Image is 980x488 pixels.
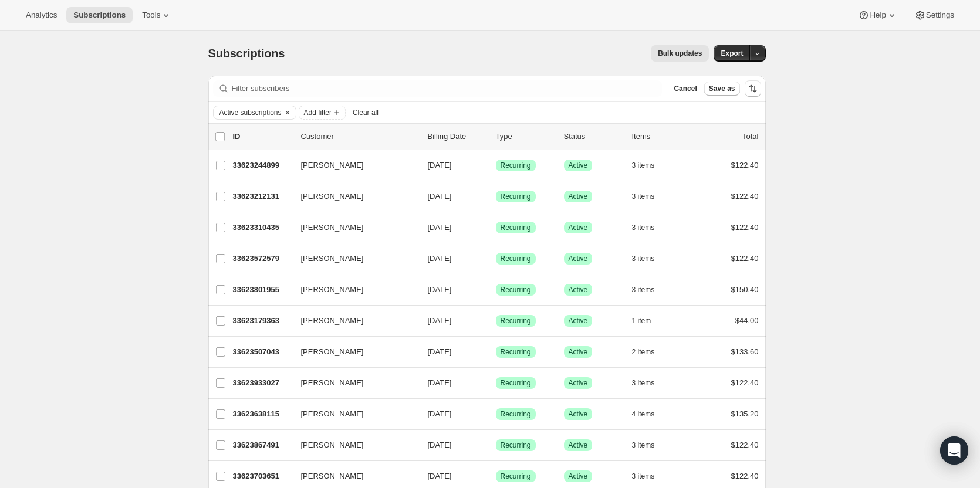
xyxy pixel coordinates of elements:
button: 3 items [632,375,668,391]
p: Billing Date [428,131,486,143]
span: 3 items [632,223,655,232]
span: [PERSON_NAME] [301,408,364,420]
p: Total [742,131,758,143]
span: [DATE] [428,472,452,480]
span: Cancel [674,84,697,93]
div: 33623244899[PERSON_NAME][DATE]SuccessRecurringSuccessActive3 items$122.40 [233,157,759,174]
span: Recurring [501,378,531,388]
span: Subscriptions [208,47,285,60]
input: Filter subscribers [232,80,663,97]
span: Recurring [501,409,531,419]
span: 2 items [632,347,655,357]
span: 1 item [632,316,651,326]
div: 33623507043[PERSON_NAME][DATE]SuccessRecurringSuccessActive2 items$133.60 [233,344,759,360]
span: Recurring [501,316,531,326]
span: Active [569,409,588,419]
span: Export [721,49,743,58]
div: 33623801955[PERSON_NAME][DATE]SuccessRecurringSuccessActive3 items$150.40 [233,282,759,298]
div: 33623638115[PERSON_NAME][DATE]SuccessRecurringSuccessActive4 items$135.20 [233,406,759,422]
button: Subscriptions [66,7,133,23]
div: 33623933027[PERSON_NAME][DATE]SuccessRecurringSuccessActive3 items$122.40 [233,375,759,391]
p: 33623638115 [233,408,292,420]
span: [DATE] [428,347,452,356]
button: 3 items [632,157,668,174]
span: $122.40 [731,254,759,263]
span: Clear all [353,108,379,117]
div: 33623867491[PERSON_NAME][DATE]SuccessRecurringSuccessActive3 items$122.40 [233,437,759,453]
span: Active subscriptions [219,108,282,117]
button: Active subscriptions [214,106,282,119]
span: $122.40 [731,161,759,170]
p: 33623933027 [233,377,292,389]
div: 33623212131[PERSON_NAME][DATE]SuccessRecurringSuccessActive3 items$122.40 [233,188,759,205]
button: Bulk updates [651,45,709,62]
button: Sort the results [745,80,761,97]
p: Status [564,131,623,143]
span: Active [569,161,588,170]
div: 33623179363[PERSON_NAME][DATE]SuccessRecurringSuccessActive1 item$44.00 [233,313,759,329]
button: 3 items [632,219,668,236]
span: [PERSON_NAME] [301,284,364,296]
span: [PERSON_NAME] [301,346,364,358]
div: IDCustomerBilling DateTypeStatusItemsTotal [233,131,759,143]
button: [PERSON_NAME] [294,374,411,392]
span: [PERSON_NAME] [301,470,364,482]
button: 3 items [632,468,668,484]
span: [DATE] [428,316,452,325]
button: Help [851,7,904,23]
button: Clear [282,106,293,119]
span: Tools [142,11,160,20]
span: 4 items [632,409,655,419]
span: $122.40 [731,192,759,201]
span: [DATE] [428,223,452,232]
button: 1 item [632,313,664,329]
span: Recurring [501,285,531,294]
span: [PERSON_NAME] [301,191,364,202]
span: [PERSON_NAME] [301,315,364,327]
button: [PERSON_NAME] [294,311,411,330]
span: Recurring [501,347,531,357]
button: 3 items [632,437,668,453]
span: [PERSON_NAME] [301,160,364,171]
span: [DATE] [428,409,452,418]
span: [DATE] [428,192,452,201]
span: Settings [926,11,954,20]
span: Subscriptions [73,11,126,20]
p: 33623867491 [233,439,292,451]
span: Bulk updates [658,49,702,58]
span: $122.40 [731,472,759,480]
div: 33623572579[PERSON_NAME][DATE]SuccessRecurringSuccessActive3 items$122.40 [233,250,759,267]
p: 33623572579 [233,253,292,265]
span: Active [569,254,588,263]
span: Active [569,472,588,481]
span: [PERSON_NAME] [301,222,364,233]
button: [PERSON_NAME] [294,343,411,361]
span: Active [569,285,588,294]
span: $133.60 [731,347,759,356]
p: ID [233,131,292,143]
button: Cancel [669,82,701,96]
span: $150.40 [731,285,759,294]
span: Analytics [26,11,57,20]
p: 33623801955 [233,284,292,296]
p: 33623244899 [233,160,292,171]
span: Active [569,316,588,326]
button: [PERSON_NAME] [294,467,411,486]
button: [PERSON_NAME] [294,187,411,206]
div: Type [496,131,555,143]
span: $122.40 [731,223,759,232]
span: [PERSON_NAME] [301,253,364,265]
span: Recurring [501,161,531,170]
button: Export [714,45,750,62]
span: Recurring [501,472,531,481]
span: 3 items [632,440,655,450]
button: [PERSON_NAME] [294,249,411,268]
button: [PERSON_NAME] [294,436,411,455]
span: 3 items [632,378,655,388]
span: Recurring [501,223,531,232]
span: [PERSON_NAME] [301,439,364,451]
button: 4 items [632,406,668,422]
div: Open Intercom Messenger [940,436,968,465]
span: Active [569,440,588,450]
button: Add filter [299,106,346,120]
